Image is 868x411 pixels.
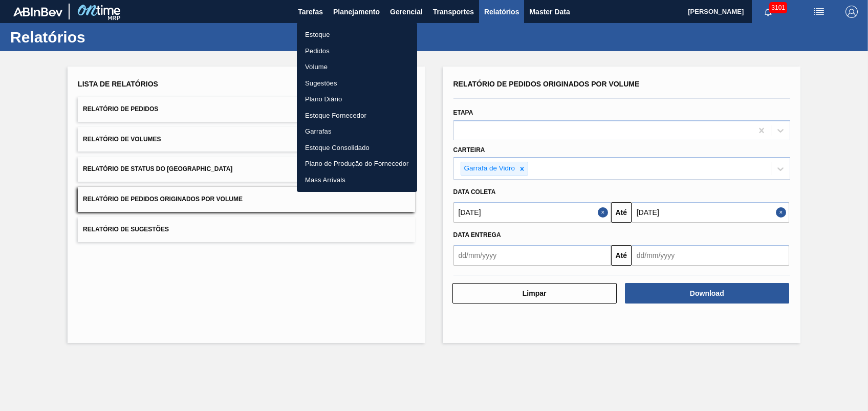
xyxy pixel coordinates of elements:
a: Estoque Fornecedor [297,107,417,124]
a: Volume [297,59,417,75]
a: Plano de Produção do Fornecedor [297,156,417,172]
a: Sugestões [297,75,417,92]
a: Estoque [297,27,417,43]
a: Estoque Consolidado [297,140,417,156]
a: Plano Diário [297,91,417,107]
a: Garrafas [297,123,417,140]
a: Pedidos [297,43,417,59]
a: Mass Arrivals [297,172,417,188]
